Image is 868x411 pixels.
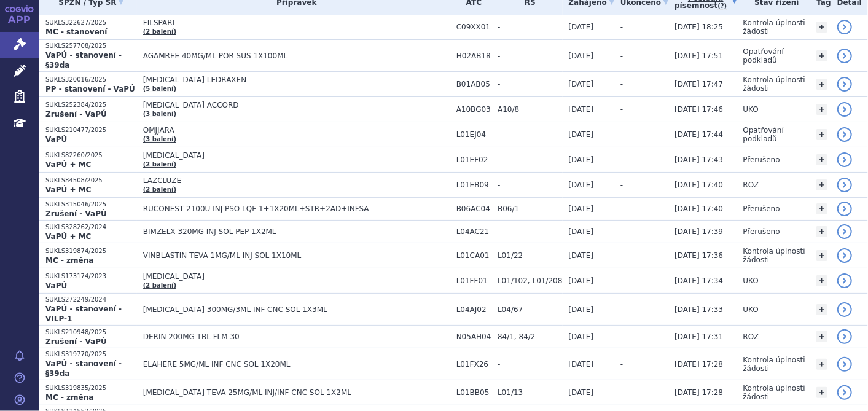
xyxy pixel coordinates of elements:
span: L01/22 [498,251,562,260]
span: Opatřování podkladů [743,47,784,65]
span: [DATE] 17:40 [674,205,723,213]
span: - [620,332,623,341]
span: Kontrola úplnosti žádosti [743,18,805,36]
span: Kontrola úplnosti žádosti [743,76,805,93]
span: [DATE] [569,305,594,314]
span: [DATE] 17:39 [674,227,723,236]
span: A10BG03 [456,105,491,114]
span: UKO [743,105,759,114]
span: Přerušeno [743,155,780,164]
span: [DATE] [569,155,594,164]
span: L04AC21 [456,227,491,236]
span: - [498,130,562,139]
span: L01/102, L01/208 [498,276,562,285]
span: Opatřování podkladů [743,126,784,143]
a: + [816,359,827,370]
a: + [816,250,827,261]
span: - [620,181,623,189]
strong: VaPÚ + MC [45,232,91,241]
a: detail [837,385,852,400]
span: [DATE] 17:40 [674,181,723,189]
a: + [816,50,827,61]
p: SUKLS322627/2025 [45,18,137,27]
span: L01FX26 [456,360,491,369]
span: - [620,305,623,314]
a: + [816,387,827,398]
span: [DATE] [569,80,594,88]
a: detail [837,20,852,34]
span: - [620,52,623,60]
span: ROZ [743,181,759,189]
span: ROZ [743,332,759,341]
p: SUKLS173174/2023 [45,272,137,281]
span: - [620,251,623,260]
a: (2 balení) [143,161,176,168]
span: - [620,360,623,369]
a: + [816,203,827,214]
span: [MEDICAL_DATA] TEVA 25MG/ML INJ/INF CNC SOL 1X2ML [143,388,450,397]
span: Kontrola úplnosti žádosti [743,247,805,264]
a: (5 balení) [143,85,176,92]
a: (2 balení) [143,186,176,193]
span: L01CA01 [456,251,491,260]
span: L04AJ02 [456,305,491,314]
a: detail [837,273,852,288]
a: detail [837,152,852,167]
span: - [498,52,562,60]
span: - [498,181,562,189]
span: [DATE] [569,227,594,236]
p: SUKLS210477/2025 [45,126,137,135]
span: B06/1 [498,205,562,213]
span: L01/13 [498,388,562,397]
strong: MC - změna [45,256,93,265]
p: SUKLS82260/2025 [45,151,137,160]
p: SUKLS319770/2025 [45,350,137,359]
a: detail [837,202,852,216]
span: [DATE] 17:47 [674,80,723,88]
p: SUKLS210948/2025 [45,328,137,337]
span: - [498,360,562,369]
span: A10/8 [498,105,562,114]
span: [MEDICAL_DATA] 300MG/3ML INF CNC SOL 1X3ML [143,305,450,314]
strong: VaPÚ - stanovení - VILP-1 [45,305,122,323]
strong: PP - stanovení - VaPÚ [45,85,135,93]
a: + [816,331,827,342]
span: [MEDICAL_DATA] [143,272,450,281]
span: [DATE] 17:36 [674,251,723,260]
a: detail [837,127,852,142]
span: [DATE] 17:33 [674,305,723,314]
span: Přerušeno [743,227,780,236]
span: [DATE] [569,52,594,60]
span: Kontrola úplnosti žádosti [743,384,805,401]
span: - [620,80,623,88]
span: [DATE] [569,181,594,189]
span: ELAHERE 5MG/ML INF CNC SOL 1X20ML [143,360,450,369]
span: [DATE] 17:28 [674,360,723,369]
span: - [620,276,623,285]
a: + [816,154,827,165]
span: L01BB05 [456,388,491,397]
span: [DATE] 17:34 [674,276,723,285]
span: RUCONEST 2100U INJ PSO LQF 1+1X20ML+STR+2AD+INFSA [143,205,450,213]
span: [DATE] 17:44 [674,130,723,139]
span: LAZCLUZE [143,176,450,185]
span: H02AB18 [456,52,491,60]
span: [DATE] [569,388,594,397]
strong: VaPÚ [45,281,67,290]
a: (3 balení) [143,111,176,117]
span: [DATE] [569,23,594,31]
span: Přerušeno [743,205,780,213]
span: 84/1, 84/2 [498,332,562,341]
span: DERIN 200MG TBL FLM 30 [143,332,450,341]
p: SUKLS257708/2025 [45,42,137,50]
span: UKO [743,305,759,314]
p: SUKLS84508/2025 [45,176,137,185]
a: detail [837,357,852,372]
a: (2 balení) [143,28,176,35]
a: + [816,275,827,286]
p: SUKLS272249/2024 [45,296,137,304]
strong: MC - změna [45,393,93,402]
span: BIMZELX 320MG INJ SOL PEP 1X2ML [143,227,450,236]
p: SUKLS315046/2025 [45,200,137,209]
p: SUKLS252384/2025 [45,101,137,109]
